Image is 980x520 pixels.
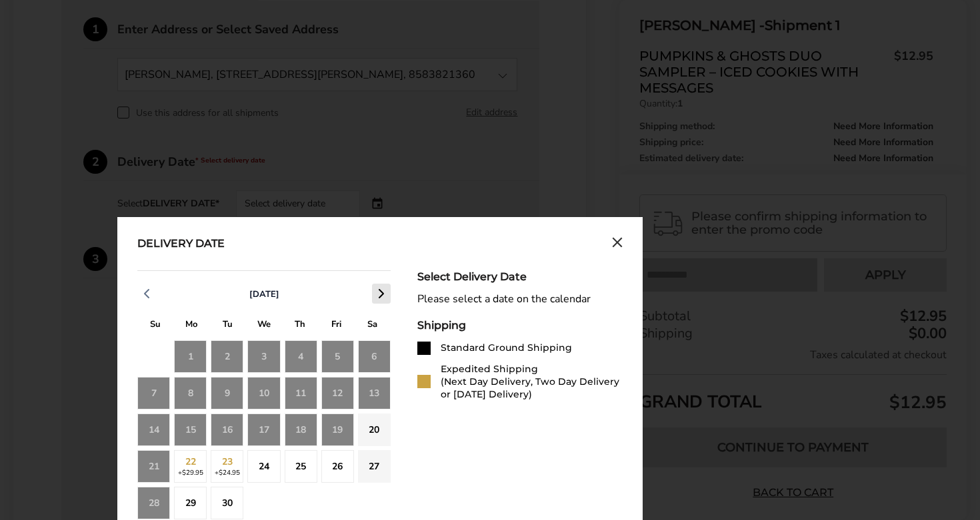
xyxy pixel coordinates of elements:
div: T [282,316,318,336]
div: S [355,316,391,336]
div: Expedited Shipping (Next Day Delivery, Two Day Delivery or [DATE] Delivery) [441,363,623,401]
div: Standard Ground Shipping [441,342,572,354]
div: Shipping [417,319,623,332]
div: S [137,316,173,336]
button: Close calendar [612,237,623,252]
div: M [173,316,209,336]
div: W [246,316,282,336]
button: [DATE] [244,288,285,300]
div: Select Delivery Date [417,270,623,283]
div: Delivery Date [137,237,225,252]
div: T [210,316,246,336]
span: [DATE] [249,288,279,300]
div: F [318,316,354,336]
div: Please select a date on the calendar [417,293,623,306]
